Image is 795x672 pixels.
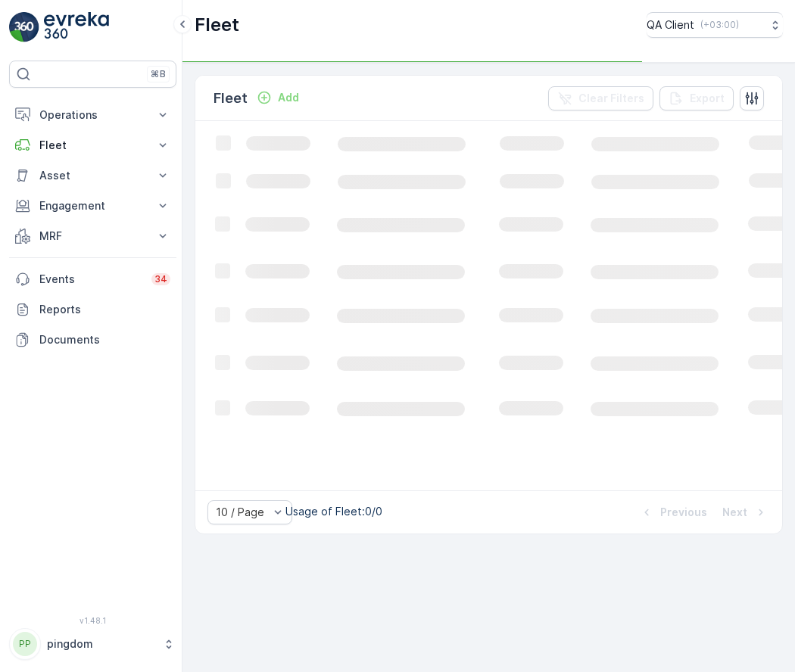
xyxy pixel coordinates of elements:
p: Events [39,272,142,287]
button: Previous [638,503,709,521]
p: QA Client [647,17,694,33]
a: Events34 [9,264,176,294]
p: ⌘B [151,68,166,80]
button: PPpingdom [9,628,176,660]
p: Add [278,90,299,105]
a: Documents [9,325,176,355]
button: Fleet [9,130,176,160]
span: v 1.48.1 [9,616,176,625]
button: Clear Filters [548,86,653,110]
p: Next [722,505,747,520]
p: 34 [154,273,167,285]
p: Fleet [195,13,239,37]
p: Clear Filters [578,91,644,106]
p: Previous [660,505,707,520]
p: MRF [39,229,146,244]
button: MRF [9,221,176,251]
img: logo_light-DOdMpM7g.png [44,12,109,42]
p: ( +03:00 ) [700,19,739,31]
button: QA Client(+03:00) [647,12,783,38]
button: Operations [9,100,176,130]
button: Engagement [9,191,176,221]
p: Reports [39,302,170,317]
p: Fleet [214,88,248,109]
p: Fleet [39,138,146,153]
p: pingdom [47,636,155,652]
p: Operations [39,107,146,123]
div: PP [13,632,37,656]
p: Asset [39,168,146,183]
button: Add [251,89,305,107]
p: Documents [39,332,170,347]
p: Export [690,91,725,106]
button: Export [659,86,734,110]
img: logo [9,12,39,42]
a: Reports [9,294,176,325]
p: Engagement [39,198,146,213]
p: Usage of Fleet : 0/0 [285,504,382,519]
button: Asset [9,160,176,191]
button: Next [721,503,770,521]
